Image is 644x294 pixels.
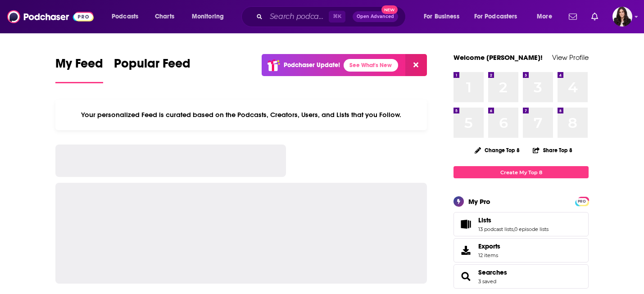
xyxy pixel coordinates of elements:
[552,53,589,62] a: View Profile
[514,226,549,232] a: 0 episode lists
[457,244,475,257] span: Exports
[612,7,632,27] span: Logged in as RebeccaShapiro
[284,61,340,69] p: Podchaser Update!
[55,56,103,77] span: My Feed
[478,216,491,224] span: Lists
[468,9,531,24] button: open menu
[588,9,602,24] a: Show notifications dropdown
[478,242,500,250] span: Exports
[344,59,398,72] a: See What's New
[149,9,180,24] a: Charts
[478,278,496,285] a: 3 saved
[7,8,94,25] img: Podchaser - Follow, Share and Rate Podcasts
[329,11,345,23] span: ⌘ K
[55,100,427,130] div: Your personalized Feed is curated based on the Podcasts, Creators, Users, and Lists that you Follow.
[353,11,398,22] button: Open AdvancedNew
[612,7,632,27] img: User Profile
[55,56,103,83] a: My Feed
[457,270,475,283] a: Searches
[105,9,150,24] button: open menu
[612,7,632,27] button: Show profile menu
[478,216,549,224] a: Lists
[454,212,589,236] span: Lists
[454,53,543,62] a: Welcome [PERSON_NAME]!
[457,218,475,231] a: Lists
[532,141,573,159] button: Share Top 8
[424,10,459,23] span: For Business
[417,9,471,24] button: open menu
[381,5,398,14] span: New
[565,9,581,24] a: Show notifications dropdown
[250,6,414,27] div: Search podcasts, credits, & more...
[469,145,525,156] button: Change Top 8
[513,226,514,232] span: ,
[474,10,517,23] span: For Podcasters
[114,56,190,77] span: Popular Feed
[454,166,589,178] a: Create My Top 8
[478,226,513,232] a: 13 podcast lists
[454,264,589,289] span: Searches
[454,238,589,262] a: Exports
[155,10,174,23] span: Charts
[478,268,507,276] a: Searches
[576,198,587,204] a: PRO
[478,252,500,258] span: 12 items
[468,197,490,206] div: My Pro
[186,9,236,24] button: open menu
[192,10,224,23] span: Monitoring
[114,56,190,83] a: Popular Feed
[531,9,563,24] button: open menu
[357,14,394,19] span: Open Advanced
[537,10,552,23] span: More
[266,9,329,24] input: Search podcasts, credits, & more...
[576,198,587,205] span: PRO
[112,10,138,23] span: Podcasts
